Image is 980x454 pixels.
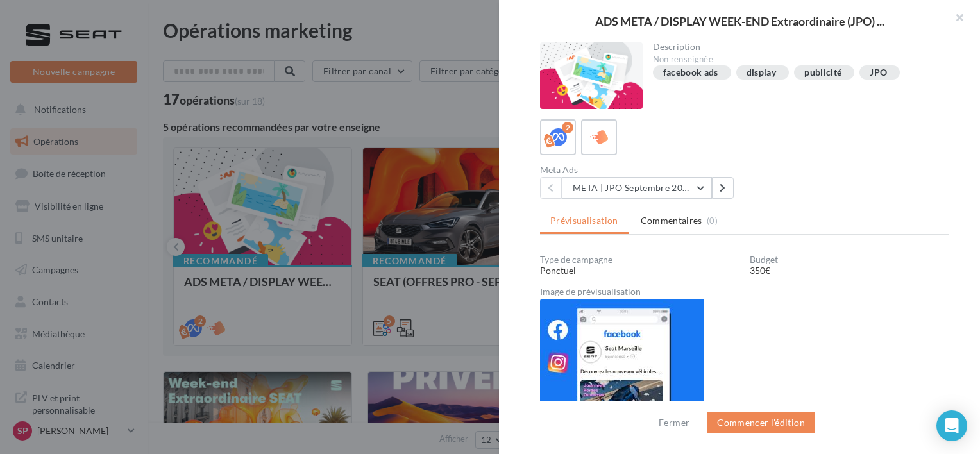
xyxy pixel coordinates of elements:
[562,177,712,199] button: META | JPO Septembre 2025 - Lead Ads
[707,412,815,433] button: Commencer l'édition
[540,299,704,442] img: 9f62aebfd21fa4f93db7bbc86508fce5.jpg
[562,122,573,133] div: 2
[540,165,739,174] div: Meta Ads
[595,15,884,27] span: ADS META / DISPLAY WEEK-END Extraordinaire (JPO) ...
[653,42,940,51] div: Description
[870,68,887,78] div: JPO
[750,255,949,264] div: Budget
[804,68,841,78] div: publicité
[750,264,949,277] div: 350€
[936,410,967,441] div: Open Intercom Messenger
[653,54,940,65] div: Non renseignée
[707,215,718,226] span: (0)
[747,68,776,78] div: display
[663,68,718,78] div: facebook ads
[654,415,695,430] button: Fermer
[540,255,739,264] div: Type de campagne
[540,264,739,277] div: Ponctuel
[641,214,702,227] span: Commentaires
[540,287,949,296] div: Image de prévisualisation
